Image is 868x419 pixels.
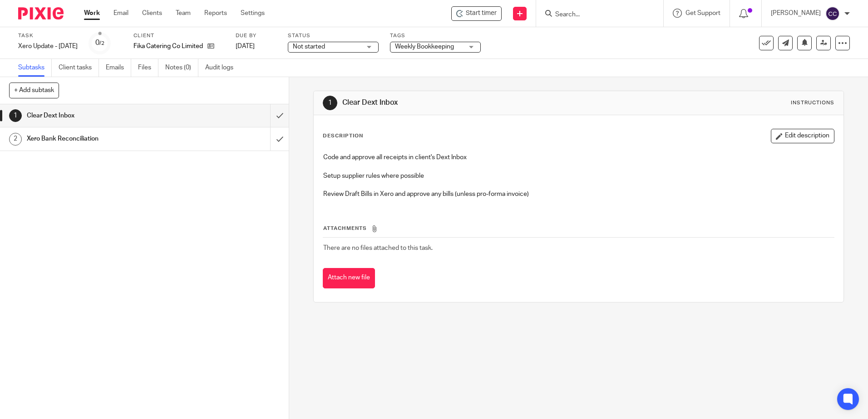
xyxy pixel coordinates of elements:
[84,9,100,18] a: Work
[395,44,454,50] span: Weekly Bookkeeping
[18,7,64,19] img: Pixie
[176,9,191,18] a: Team
[18,32,78,39] label: Task
[204,9,227,18] a: Reports
[236,32,276,39] label: Due by
[133,32,224,39] label: Client
[825,6,840,21] img: svg%3E
[288,32,379,39] label: Status
[9,109,22,122] div: 1
[133,42,203,51] p: Fika Catering Co Limited
[686,10,720,16] span: Get Support
[205,59,240,77] a: Audit logs
[323,132,363,140] p: Description
[142,9,162,18] a: Clients
[59,59,99,77] a: Client tasks
[323,190,833,199] p: Review Draft Bills in Xero and approve any bills (unless pro-forma invoice)
[323,171,833,180] p: Setup supplier rules where possible
[106,59,131,77] a: Emails
[323,245,433,251] span: There are no files attached to this task.
[323,226,367,231] span: Attachments
[451,6,502,21] div: Fika Catering Co Limited - Xero Update - Tuesday
[466,9,497,18] span: Start timer
[9,133,22,146] div: 2
[771,9,821,18] p: [PERSON_NAME]
[18,42,78,51] div: Xero Update - Tuesday
[554,11,636,19] input: Search
[323,153,833,162] p: Code and approve all receipts in client's Dext Inbox
[99,41,104,46] small: /2
[165,59,198,77] a: Notes (0)
[18,42,78,51] div: Xero Update - [DATE]
[323,268,375,288] button: Attach new file
[95,38,104,48] div: 0
[241,9,265,18] a: Settings
[293,44,325,50] span: Not started
[390,32,481,39] label: Tags
[113,9,128,18] a: Email
[771,129,834,143] button: Edit description
[138,59,158,77] a: Files
[342,98,598,107] h1: Clear Dext Inbox
[791,99,834,107] div: Instructions
[18,59,52,77] a: Subtasks
[9,83,59,98] button: + Add subtask
[323,96,337,110] div: 1
[27,109,183,122] h1: Clear Dext Inbox
[236,43,255,49] span: [DATE]
[27,132,183,146] h1: Xero Bank Reconciliation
